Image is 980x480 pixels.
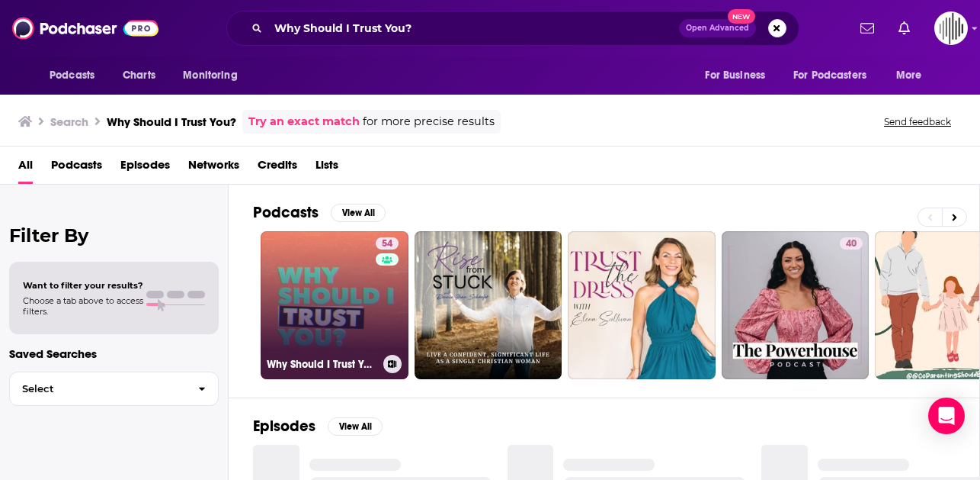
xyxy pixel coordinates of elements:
[363,113,495,130] span: for more precise results
[253,203,386,222] a: PodcastsView All
[854,15,880,41] a: Show notifications dropdown
[120,153,170,184] a: Episodes
[253,417,383,436] a: EpisodesView All
[39,61,114,90] button: open menu
[679,19,756,37] button: Open AdvancedNew
[261,231,408,379] a: 54Why Should I Trust You?
[846,237,857,252] span: 40
[331,204,386,222] button: View All
[23,280,143,291] span: Want to filter your results?
[226,11,799,46] div: Search podcasts, credits, & more...
[267,358,377,371] h3: Why Should I Trust You?
[50,114,88,129] h3: Search
[123,65,155,86] span: Charts
[23,295,143,317] span: Choose a tab above to access filters.
[113,61,165,90] a: Charts
[934,11,968,45] span: Logged in as gpg2
[18,153,33,184] a: All
[382,237,392,252] span: 54
[728,9,755,24] span: New
[12,14,159,43] img: Podchaser - Follow, Share and Rate Podcasts
[253,203,319,222] h2: Podcasts
[694,61,784,90] button: open menu
[793,65,866,86] span: For Podcasters
[934,11,968,45] img: User Profile
[9,346,219,361] p: Saved Searches
[51,153,102,184] a: Podcasts
[268,16,679,40] input: Search podcasts, credits, & more...
[840,237,863,250] a: 40
[248,113,360,130] a: Try an exact match
[315,153,338,184] a: Lists
[886,61,941,90] button: open menu
[172,61,257,90] button: open menu
[328,417,383,436] button: View All
[188,153,239,184] a: Networks
[107,114,236,129] h3: Why Should I Trust You?
[376,237,399,250] a: 54
[10,384,186,394] span: Select
[783,61,889,90] button: open menu
[686,24,749,32] span: Open Advanced
[183,65,237,86] span: Monitoring
[892,15,916,41] a: Show notifications dropdown
[705,65,765,86] span: For Business
[9,224,219,246] h2: Filter By
[722,231,870,379] a: 40
[253,417,315,436] h2: Episodes
[258,153,297,184] a: Credits
[928,398,965,434] div: Open Intercom Messenger
[50,65,94,86] span: Podcasts
[9,372,219,406] button: Select
[896,65,922,86] span: More
[934,11,968,45] button: Show profile menu
[879,115,956,128] button: Send feedback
